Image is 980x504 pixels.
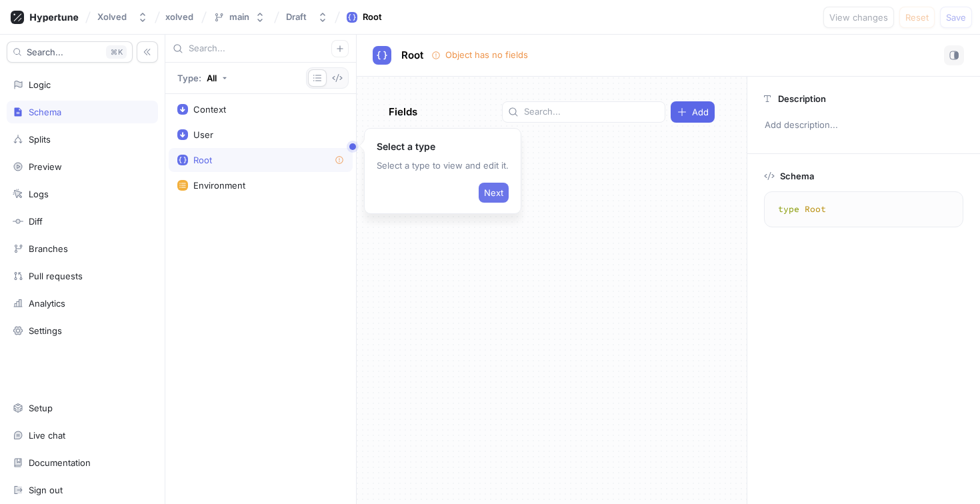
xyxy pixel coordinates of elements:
[29,325,62,336] div: Settings
[823,7,894,28] button: View changes
[165,12,193,21] span: xolved
[401,48,423,63] p: Root
[189,42,331,55] input: Search...
[524,105,659,119] input: Search...
[29,134,51,145] div: Splits
[770,197,957,221] textarea: type Root
[29,161,62,172] div: Preview
[29,189,49,199] div: Logs
[29,485,63,495] div: Sign out
[671,101,715,123] button: Add
[193,129,213,140] div: User
[29,430,65,441] div: Live chat
[778,93,826,104] p: Description
[389,105,417,120] p: Fields
[7,41,133,63] button: Search...K
[193,104,226,115] div: Context
[193,180,245,191] div: Environment
[29,271,83,281] div: Pull requests
[207,74,217,83] div: All
[92,6,153,28] button: Xolved
[29,457,91,468] div: Documentation
[445,49,528,62] div: Object has no fields
[899,7,935,28] button: Reset
[27,48,63,56] span: Search...
[208,6,271,28] button: main
[905,13,929,21] span: Reset
[281,6,333,28] button: Draft
[7,451,158,474] a: Documentation
[829,13,888,21] span: View changes
[29,107,61,117] div: Schema
[780,171,814,181] p: Schema
[29,216,43,227] div: Diff
[97,11,127,23] div: Xolved
[946,13,966,21] span: Save
[29,403,53,413] div: Setup
[229,11,249,23] div: main
[193,155,212,165] div: Root
[940,7,972,28] button: Save
[29,298,65,309] div: Analytics
[173,67,232,89] button: Type: All
[177,74,201,83] p: Type:
[363,11,382,24] div: Root
[29,79,51,90] div: Logic
[286,11,307,23] div: Draft
[29,243,68,254] div: Branches
[106,45,127,59] div: K
[759,114,969,137] p: Add description...
[692,108,709,116] span: Add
